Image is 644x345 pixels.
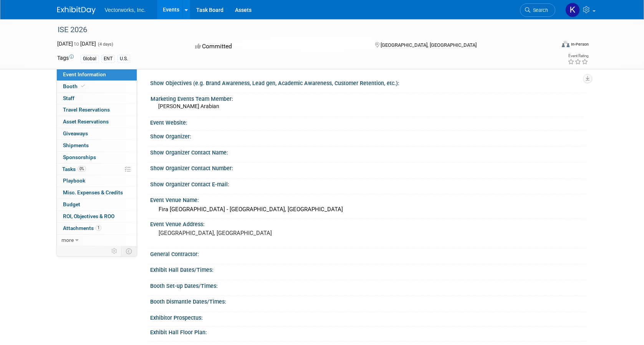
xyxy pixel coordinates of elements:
span: 0% [78,166,86,172]
div: Event Venue Address: [150,219,587,228]
div: Show Organizer Contact Number: [150,163,587,172]
a: Shipments [57,140,137,151]
td: Toggle Event Tabs [121,246,137,256]
span: [PERSON_NAME] Arabian [158,103,219,109]
a: Travel Reservations [57,104,137,116]
div: Show Organizer Contact E-mail: [150,179,587,188]
div: Show Organizer Contact Name: [150,147,587,156]
a: Tasks0% [57,164,137,175]
div: ISE 2026 [55,23,544,37]
span: Event Information [63,71,106,77]
span: Tasks [62,166,86,172]
a: Attachments1 [57,223,137,234]
span: Attachments [63,225,101,231]
img: Format-Inperson.png [562,41,570,47]
span: Shipments [63,142,89,148]
div: Global [81,55,99,63]
img: Kamica Price [565,3,580,17]
span: Giveaways [63,130,88,136]
pre: [GEOGRAPHIC_DATA], [GEOGRAPHIC_DATA] [159,230,324,237]
span: [DATE] [DATE] [57,41,96,47]
div: Exhibitor Prospectus: [150,312,587,322]
span: [GEOGRAPHIC_DATA], [GEOGRAPHIC_DATA] [381,42,477,48]
span: Travel Reservations [63,107,110,113]
div: Event Website: [150,117,587,127]
a: Search [520,3,555,17]
span: Booth [63,83,86,89]
a: Booth [57,81,137,92]
div: Event Rating [568,54,588,58]
span: Vectorworks, Inc. [105,7,146,13]
div: Exhibit Hall Dates/Times: [150,264,587,274]
div: Event Venue Name: [150,194,587,204]
span: 1 [96,225,101,231]
td: Tags [57,54,74,63]
div: Exhibit Hall Floor Plan: [150,327,587,336]
div: Booth Set-up Dates/Times: [150,280,587,290]
div: Booth Dismantle Dates/Times: [150,296,587,306]
i: Booth reservation complete [81,84,85,88]
a: Sponsorships [57,152,137,163]
span: ROI, Objectives & ROO [63,213,114,219]
div: Event Format [510,40,589,51]
span: Search [530,7,548,13]
td: Personalize Event Tab Strip [108,246,121,256]
div: Marketing Events Team Member: [151,93,584,103]
div: Show Objectives (e.g. Brand Awareness, Lead gen, Academic Awareness, Customer Retention, etc.): [150,77,587,87]
span: Misc. Expenses & Credits [63,189,123,195]
div: General Contractor: [150,248,587,258]
a: Budget [57,199,137,210]
a: Giveaways [57,128,137,140]
span: Staff [63,95,74,101]
a: Staff [57,93,137,104]
div: Committed [193,40,363,53]
div: U.S. [118,55,130,63]
a: more [57,235,137,246]
div: Show Organizer: [150,131,587,140]
a: Event Information [57,69,137,80]
span: (4 days) [97,42,113,47]
a: Playbook [57,175,137,187]
a: Asset Reservations [57,116,137,128]
span: Sponsorships [63,154,96,160]
a: ROI, Objectives & ROO [57,211,137,222]
span: Playbook [63,177,85,184]
a: Misc. Expenses & Credits [57,187,137,199]
div: In-Person [571,41,589,47]
span: Asset Reservations [63,118,109,125]
span: to [73,41,80,47]
div: Fira [GEOGRAPHIC_DATA] - [GEOGRAPHIC_DATA], [GEOGRAPHIC_DATA] [156,204,581,215]
img: ExhibitDay [57,7,96,14]
span: more [61,237,74,243]
span: Budget [63,201,80,207]
div: ENT [101,55,115,63]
